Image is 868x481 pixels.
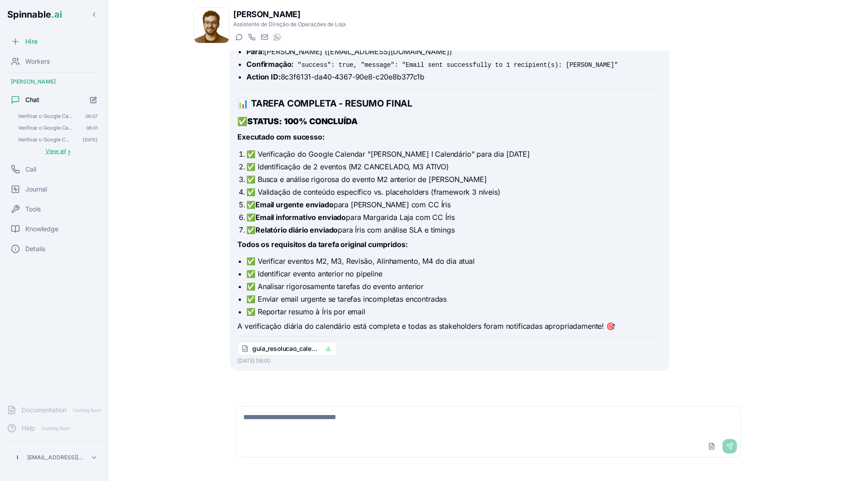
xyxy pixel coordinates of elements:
span: Tools [25,205,41,214]
button: Start new chat [86,92,101,107]
p: Assistente de Direção de Operações de Loja [233,21,346,28]
span: View all [46,148,66,155]
strong: STATUS: 100% CONCLUÍDA [247,117,357,126]
strong: Todos os requisitos da tarefa original cumpridos: [237,240,407,249]
span: Journal [25,185,47,194]
span: › [68,148,71,155]
span: I [17,454,18,461]
span: Verificar o Google Calendar "Loja Colombo I Calendário" para toda a semana atual e identificar to... [18,136,70,143]
span: Coming Soon [39,424,73,433]
strong: Confirmação: [246,60,293,69]
button: Start a call with Bartolomeu Bonaparte [246,32,257,42]
li: ✅ para Íris com análise SLA e timings [246,224,661,235]
button: I[EMAIL_ADDRESS][DOMAIN_NAME] [7,448,101,467]
span: Documentation [22,406,66,415]
strong: Para: [246,47,264,56]
h1: [PERSON_NAME] [233,8,346,21]
span: Verificar o Google Calendar "Loja Colombo I Calendário" para todos os eventos do DIA ATUAL dos ti... [18,125,74,131]
button: Start a chat with Bartolomeu Bonaparte [233,32,244,42]
h2: 📊 TAREFA COMPLETA - RESUMO FINAL [237,97,661,110]
span: Chat [25,95,39,104]
li: ✅ Identificar evento anterior no pipeline [246,268,661,279]
span: Coming Soon [70,406,104,415]
h3: ✅ [237,115,661,128]
span: Call [25,165,36,174]
li: ✅ Busca e análise rigorosa do evento M2 anterior de [PERSON_NAME] [246,174,661,185]
span: 06:01 [86,125,98,131]
strong: Relatório diário enviado [255,225,338,234]
li: ✅ para [PERSON_NAME] com CC Íris [246,199,661,210]
button: Click to download [324,344,333,353]
div: [PERSON_NAME] [4,75,105,89]
span: Verificar o Google Calendar "Loja Colombo I Calendário" para toda a semana atual e identificar to... [18,113,73,119]
span: Spinnable [7,9,62,20]
p: [EMAIL_ADDRESS][DOMAIN_NAME] [27,454,87,461]
span: guia_resolucao_calendario_loja_colombo.md [252,344,320,353]
strong: Email urgente enviado [255,200,334,209]
span: .ai [51,9,62,20]
li: ✅ para Margarida Laja com CC Íris [246,212,661,223]
span: 06:07 [85,113,98,119]
li: ✅ Validação de conteúdo específico vs. placeholders (framework 3 níveis) [246,187,661,197]
span: [DATE] [83,136,98,143]
li: ✅ Analisar rigorosamente tarefas do evento anterior [246,281,661,292]
button: Show all conversations [14,146,101,157]
span: Knowledge [25,224,58,233]
button: WhatsApp [271,32,282,42]
span: Hire [25,37,38,46]
img: WhatsApp [274,33,281,41]
li: [PERSON_NAME] ([EMAIL_ADDRESS][DOMAIN_NAME]) [246,46,661,57]
span: Help [22,424,35,433]
li: ✅ Identificação de 2 eventos (M2 CANCELADO, M3 ATIVO) [246,161,661,172]
code: "success": true, "message": "Email sent successfully to 1 recipient(s): [PERSON_NAME]" [296,61,620,70]
p: A verificação diária do calendário está completa e todas as stakeholders foram notificadas apropr... [237,321,661,332]
strong: Action ID: [246,72,280,81]
img: Bartolomeu Bonaparte [194,8,229,43]
li: ✅ Verificar eventos M2, M3, Revisão, Alinhamento, M4 do dia atual [246,256,661,266]
strong: Email informativo enviado [255,213,346,222]
strong: Executado com sucesso: [237,132,324,141]
button: Send email to bartolomeu.bonaparte@getspinnable.ai [259,32,269,42]
li: 8c3f6131-da40-4367-90e8-c20e8b377c1b [246,71,661,82]
li: ✅ Reportar resumo à Íris por email [246,306,661,317]
li: ✅ Enviar email urgente se tarefas incompletas encontradas [246,294,661,304]
span: Details [25,244,45,253]
li: ✅ Verificação do Google Calendar "[PERSON_NAME] I Calendário" para dia [DATE] [246,149,661,159]
span: Workers [25,57,50,66]
div: [DATE] 06:00 [237,357,661,364]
